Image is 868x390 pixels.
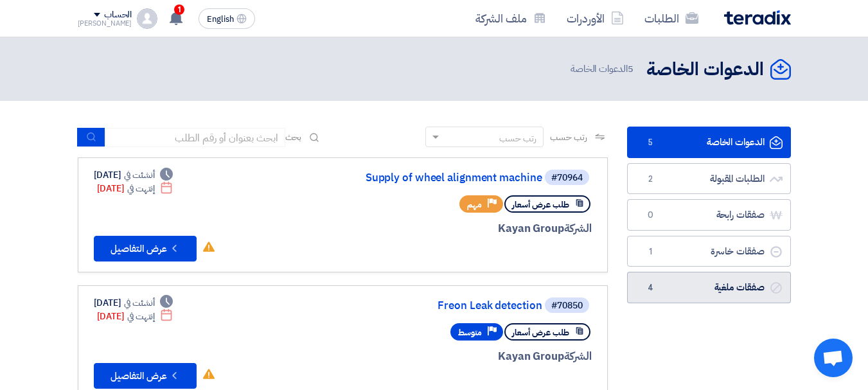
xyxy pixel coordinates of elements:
a: صفقات خاسرة1 [627,236,791,267]
img: profile_test.png [137,8,157,29]
a: Freon Leak detection [285,300,542,312]
span: مهم [467,199,482,211]
button: عرض التفاصيل [94,236,197,261]
span: الدعوات الخاصة [571,62,636,76]
a: Open chat [814,339,853,377]
span: 5 [628,62,633,76]
img: Teradix logo [724,10,791,25]
span: إنتهت في [127,310,155,323]
div: [DATE] [94,168,173,182]
span: بحث [285,130,302,144]
button: عرض التفاصيل [94,363,197,389]
a: Supply of wheel alignment machine [285,172,542,184]
span: 1 [643,245,659,258]
span: طلب عرض أسعار [512,199,569,211]
input: ابحث بعنوان أو رقم الطلب [105,128,285,147]
a: الطلبات المقبولة2 [627,163,791,195]
a: الأوردرات [556,3,634,33]
span: أنشئت في [124,168,155,182]
span: 1 [174,4,184,15]
span: 0 [643,209,659,222]
span: طلب عرض أسعار [512,326,569,339]
div: [DATE] [97,182,173,195]
span: English [207,15,234,24]
span: رتب حسب [550,130,587,144]
span: 5 [643,136,659,149]
span: 4 [643,281,659,294]
a: صفقات رابحة0 [627,199,791,231]
a: الدعوات الخاصة5 [627,127,791,158]
a: صفقات ملغية4 [627,272,791,303]
h2: الدعوات الخاصة [646,57,764,82]
span: أنشئت في [124,296,155,310]
span: إنتهت في [127,182,155,195]
div: [DATE] [94,296,173,310]
span: الشركة [564,348,592,364]
div: الحساب [104,10,132,21]
div: Kayan Group [283,220,592,237]
a: الطلبات [634,3,709,33]
a: ملف الشركة [465,3,556,33]
span: الشركة [564,220,592,236]
div: Kayan Group [283,348,592,365]
span: 2 [643,173,659,186]
div: #70850 [551,301,583,310]
div: رتب حسب [499,132,536,145]
div: [DATE] [97,310,173,323]
span: متوسط [458,326,482,339]
button: English [199,8,255,29]
div: #70964 [551,173,583,182]
div: [PERSON_NAME] [78,20,132,27]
